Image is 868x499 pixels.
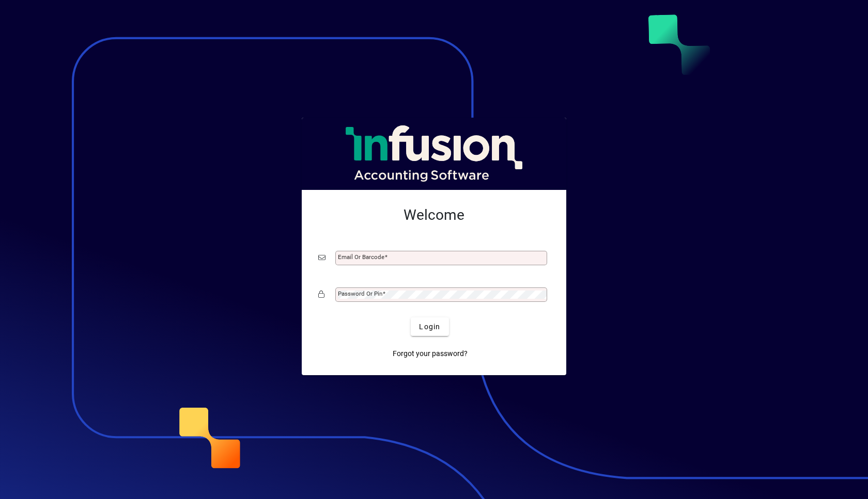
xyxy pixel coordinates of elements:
mat-label: Email or Barcode [338,253,384,261]
a: Forgot your password? [389,344,472,363]
h2: Welcome [318,206,550,224]
button: Login [411,317,448,336]
span: Login [419,321,440,332]
mat-label: Password or Pin [338,290,382,297]
span: Forgot your password? [393,348,468,359]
